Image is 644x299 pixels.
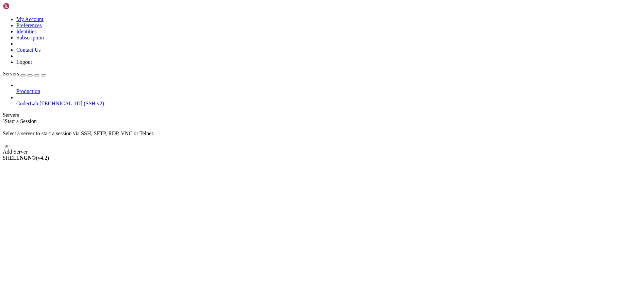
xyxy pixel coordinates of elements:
[16,29,37,34] a: Identities
[16,35,44,40] a: Subscription
[16,59,32,65] a: Logout
[16,88,40,94] span: Production
[3,149,641,155] div: Add Server
[20,155,32,161] b: NGN
[3,112,641,118] div: Servers
[39,101,104,106] span: [TECHNICAL_ID] (SSH v2)
[3,118,5,124] span: 
[3,3,42,10] img: Shellngn
[3,124,641,149] div: Select a server to start a session via SSH, SFTP, RDP, VNC or Telnet. -or-
[16,82,641,94] li: Production
[16,47,41,53] a: Contact Us
[3,71,46,76] a: Servers
[5,118,37,124] span: Start a Session
[16,94,641,107] li: CoderLab [TECHNICAL_ID] (SSH v2)
[3,155,49,161] span: SHELL ©
[3,71,19,76] span: Servers
[16,101,38,106] span: CoderLab
[16,101,641,107] a: CoderLab [TECHNICAL_ID] (SSH v2)
[16,88,641,94] a: Production
[16,16,44,22] a: My Account
[16,22,42,28] a: Preferences
[36,155,49,161] span: 4.2.0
